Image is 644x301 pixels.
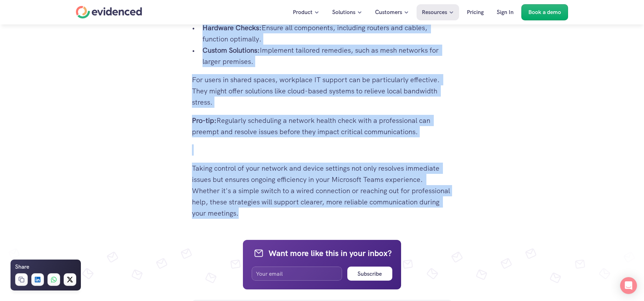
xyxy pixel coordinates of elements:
p: Solutions [332,8,355,17]
p: Book a demo [528,8,561,17]
p: Resources [422,8,447,17]
p: Implement tailored remedies, such as mesh networks for larger premises. [202,45,452,67]
h4: Want more like this in your inbox? [269,248,392,259]
h6: Subscribe [358,269,382,279]
h6: Share [15,262,29,271]
p: Taking control of your network and device settings not only resolves immediate issues but ensures... [192,163,452,219]
a: Pricing [462,4,489,20]
p: Sign In [497,8,514,17]
strong: Pro-tip: [192,116,217,125]
p: Product [293,8,313,17]
p: Pricing [467,8,484,17]
p: Regularly scheduling a network health check with a professional can preempt and resolve issues be... [192,115,452,137]
button: Subscribe [347,267,392,281]
a: Home [76,6,142,19]
a: Book a demo [521,4,568,20]
a: Sign In [491,4,519,20]
p: For users in shared spaces, workplace IT support can be particularly effective. They might offer ... [192,74,452,108]
input: Your email [252,267,342,281]
div: Open Intercom Messenger [620,277,637,294]
p: Customers [375,8,402,17]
